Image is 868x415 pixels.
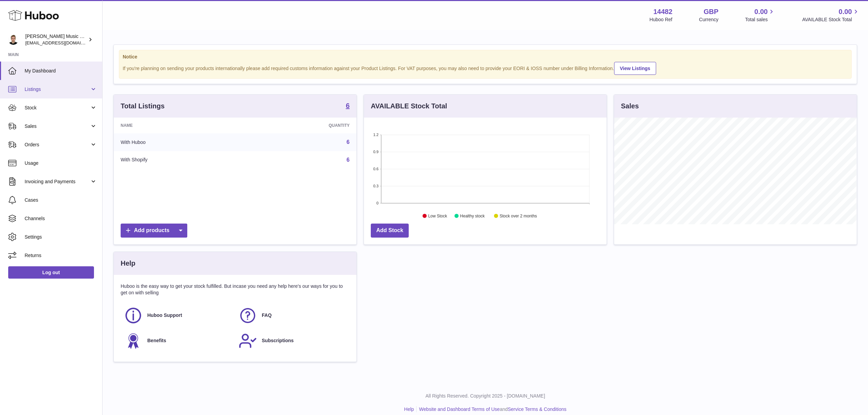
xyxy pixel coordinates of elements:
[417,406,566,413] li: and
[25,105,90,111] span: Stock
[108,393,863,399] p: All Rights Reserved. Copyright 2025 - [DOMAIN_NAME]
[121,224,187,238] a: Add products
[373,184,378,188] text: 0.3
[25,197,97,203] span: Cases
[373,150,378,154] text: 0.9
[371,102,447,111] h3: AVAILABLE Stock Total
[500,214,537,218] text: Stock over 2 months
[25,142,90,148] span: Orders
[239,306,346,325] a: FAQ
[621,102,639,111] h3: Sales
[8,35,18,45] img: internalAdmin-14482@internal.huboo.com
[121,259,135,268] h3: Help
[745,7,775,23] a: 0.00 Total sales
[460,214,485,218] text: Healthy stock
[428,214,447,218] text: Low Stock
[262,337,294,344] span: Subscriptions
[25,252,97,259] span: Returns
[404,406,414,412] a: Help
[376,201,378,205] text: 0
[745,16,775,23] span: Total sales
[25,40,100,45] span: [EMAIL_ADDRESS][DOMAIN_NAME]
[25,68,97,74] span: My Dashboard
[347,157,350,163] a: 6
[802,7,860,23] a: 0.00 AVAILABLE Stock Total
[371,224,409,238] a: Add Stock
[114,151,245,169] td: With Shopify
[653,7,673,16] strong: 14482
[124,306,232,325] a: Huboo Support
[346,102,350,110] a: 6
[346,102,350,109] strong: 6
[25,33,87,46] div: [PERSON_NAME] Music & Media Publishing - FZCO
[124,332,232,350] a: Benefits
[650,16,673,23] div: Huboo Ref
[262,312,272,319] span: FAQ
[114,118,245,133] th: Name
[147,337,166,344] span: Benefits
[123,61,848,75] div: If you're planning on sending your products internationally please add required customs informati...
[25,178,90,185] span: Invoicing and Payments
[614,62,656,75] a: View Listings
[755,7,768,16] span: 0.00
[121,283,350,296] p: Huboo is the easy way to get your stock fulfilled. But incase you need any help here's our ways f...
[239,332,346,350] a: Subscriptions
[508,406,567,412] a: Service Terms & Conditions
[419,406,500,412] a: Website and Dashboard Terms of Use
[25,160,97,166] span: Usage
[373,167,378,171] text: 0.6
[114,133,245,151] td: With Huboo
[699,16,719,23] div: Currency
[245,118,356,133] th: Quantity
[8,266,94,279] a: Log out
[704,7,718,16] strong: GBP
[373,133,378,137] text: 1.2
[147,312,182,319] span: Huboo Support
[25,215,97,222] span: Channels
[121,102,165,111] h3: Total Listings
[25,86,90,93] span: Listings
[25,123,90,130] span: Sales
[802,16,860,23] span: AVAILABLE Stock Total
[25,234,97,240] span: Settings
[839,7,852,16] span: 0.00
[123,54,848,60] strong: Notice
[347,139,350,145] a: 6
